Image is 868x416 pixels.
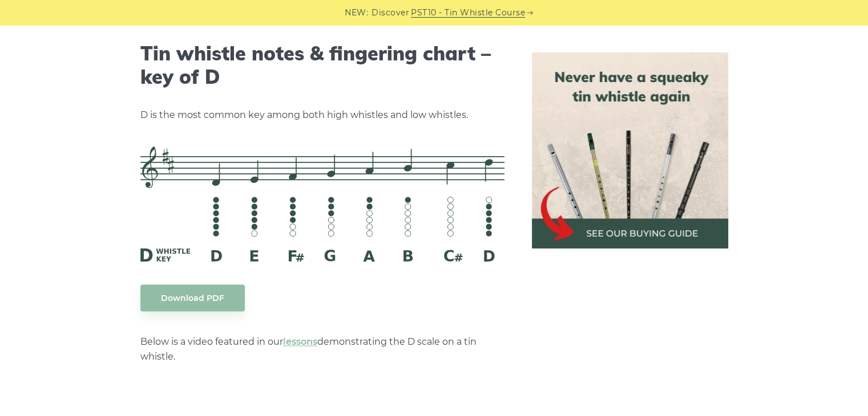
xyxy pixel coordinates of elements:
a: Download PDF [140,284,245,311]
span: NEW: [345,6,368,19]
img: D Whistle Fingering Chart And Notes [140,146,504,261]
h2: Tin whistle notes & fingering chart – key of D [140,42,504,89]
a: lessons [283,336,317,347]
span: Discover [372,6,409,19]
p: D is the most common key among both high whistles and low whistles. [140,108,504,123]
a: PST10 - Tin Whistle Course [411,6,525,19]
img: tin whistle buying guide [532,52,728,248]
p: Below is a video featured in our demonstrating the D scale on a tin whistle. [140,335,504,364]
